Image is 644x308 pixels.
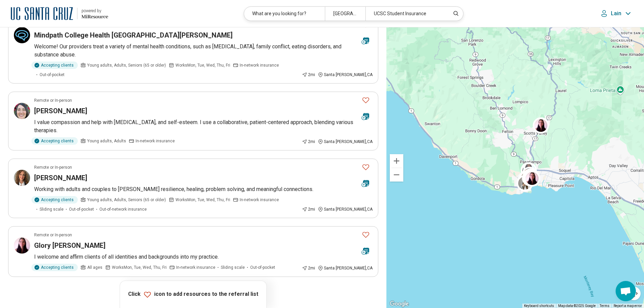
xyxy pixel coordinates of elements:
[87,62,166,68] span: Young adults, Adults, Seniors (65 or older)
[176,264,215,270] span: In-network insurance
[11,5,73,22] img: University of California at Santa Cruz
[359,228,373,242] button: Favorite
[302,139,315,145] div: 2 mi
[318,139,373,145] div: Santa [PERSON_NAME] , CA
[325,7,365,21] div: [GEOGRAPHIC_DATA]
[240,62,279,68] span: In-network insurance
[81,8,108,14] div: powered by
[87,197,166,203] span: Young adults, Adults, Seniors (65 or older)
[390,168,403,182] button: Zoom out
[614,304,642,308] a: Report a map error
[99,206,147,212] span: Out-of-network insurance
[318,206,373,212] div: Santa [PERSON_NAME] , CA
[175,197,230,203] span: Works Mon, Tue, Wed, Thu, Fri
[365,7,446,21] div: UCSC Student Insurance
[302,206,315,212] div: 2 mi
[600,304,610,308] a: Terms (opens in new tab)
[611,10,621,17] p: Lain
[31,264,78,271] div: Accepting clients
[318,72,373,78] div: Santa [PERSON_NAME] , CA
[244,7,325,21] div: What are you looking for?
[31,196,78,204] div: Accepting clients
[390,154,403,168] button: Zoom in
[359,93,373,107] button: Favorite
[31,137,78,145] div: Accepting clients
[34,241,105,250] h3: Glory [PERSON_NAME]
[40,72,65,78] span: Out-of-pocket
[11,5,108,22] a: University of California at Santa Cruzpowered by
[175,62,230,68] span: Works Mon, Tue, Wed, Thu, Fri
[69,206,94,212] span: Out-of-pocket
[302,72,315,78] div: 2 mi
[136,138,175,144] span: In-network insurance
[34,30,233,40] h3: Mindpath College Health [GEOGRAPHIC_DATA][PERSON_NAME]
[87,264,102,270] span: All ages
[34,173,87,183] h3: [PERSON_NAME]
[616,281,636,301] div: Open chat
[318,265,373,271] div: Santa [PERSON_NAME] , CA
[34,185,373,193] p: Working with adults and couples to [PERSON_NAME] resilience, healing, problem solving, and meanin...
[558,304,596,308] span: Map data ©2025 Google
[31,62,78,69] div: Accepting clients
[359,160,373,174] button: Favorite
[250,264,275,270] span: Out-of-pocket
[87,138,126,144] span: Young adults, Adults
[34,43,373,59] p: Welcome! Our providers treat a variety of mental health conditions, such as [MEDICAL_DATA], famil...
[302,265,315,271] div: 2 mi
[34,118,373,135] p: I value compassion and help with [MEDICAL_DATA], and self-esteem. I use a collaborative, patient-...
[34,106,87,116] h3: [PERSON_NAME]
[221,264,245,270] span: Sliding scale
[522,170,538,186] div: 2
[523,170,540,186] div: 10
[34,97,72,103] p: Remote or In-person
[128,290,258,299] p: Click icon to add resources to the referral list
[34,232,72,238] p: Remote or In-person
[112,264,167,270] span: Works Mon, Tue, Wed, Thu, Fri
[34,164,72,170] p: Remote or In-person
[240,197,279,203] span: In-network insurance
[34,253,373,261] p: I welcome and affirm clients of all identities and backgrounds into my practice.
[40,206,64,212] span: Sliding scale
